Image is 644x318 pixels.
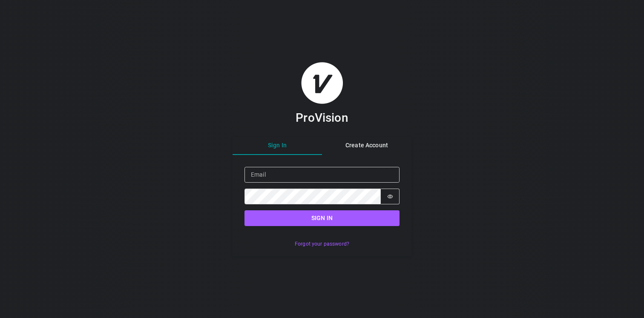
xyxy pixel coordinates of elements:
button: Forgot your password? [290,238,354,250]
input: Email [244,167,400,183]
button: Create Account [322,136,411,155]
h3: ProVision [296,110,348,125]
button: Sign in [244,210,400,226]
button: Sign In [233,136,322,155]
button: Show password [381,189,400,204]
